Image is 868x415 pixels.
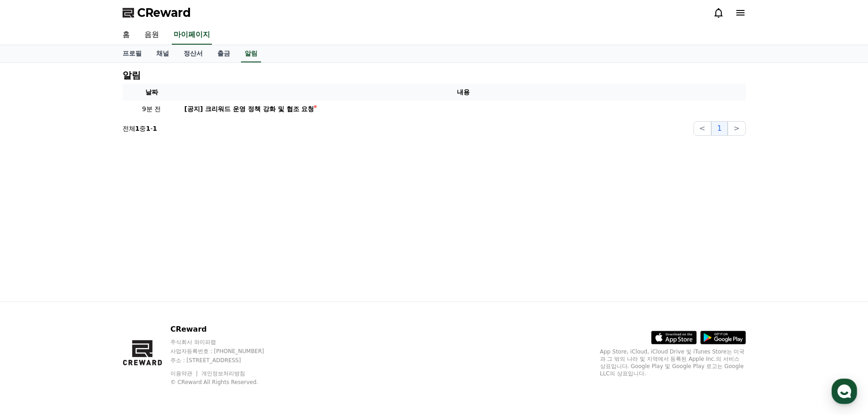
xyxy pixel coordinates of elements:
a: 음원 [137,26,166,45]
a: 마이페이지 [172,26,212,45]
strong: 1 [135,125,140,132]
a: 채널 [149,45,176,62]
span: 홈 [29,302,34,310]
p: CReward [170,324,282,335]
p: 사업자등록번호 : [PHONE_NUMBER] [170,348,282,355]
p: App Store, iCloud, iCloud Drive 및 iTunes Store는 미국과 그 밖의 나라 및 지역에서 등록된 Apple Inc.의 서비스 상표입니다. Goo... [600,348,746,377]
strong: 1 [153,125,157,132]
p: 주소 : [STREET_ADDRESS] [170,357,282,364]
p: 주식회사 와이피랩 [170,338,282,346]
a: 프로필 [115,45,149,62]
a: CReward [123,5,191,20]
p: 9분 전 [126,104,177,114]
span: CReward [137,5,191,20]
div: [공지] 크리워드 운영 정책 강화 및 협조 요청 [185,104,314,114]
a: 홈 [3,289,60,312]
span: 대화 [83,303,94,310]
a: 정산서 [176,45,210,62]
p: 전체 중 - [123,124,157,133]
button: 1 [711,121,728,136]
a: 설정 [118,289,175,312]
a: 알림 [241,45,261,62]
a: 개인정보처리방침 [201,370,245,377]
th: 내용 [181,84,746,101]
a: [공지] 크리워드 운영 정책 강화 및 협조 요청 [185,104,742,114]
a: 홈 [115,26,137,45]
strong: 1 [146,125,150,132]
a: 이용약관 [170,370,199,377]
th: 날짜 [123,84,181,101]
h4: 알림 [123,70,141,80]
button: > [728,121,745,136]
button: < [693,121,711,136]
span: 설정 [141,302,152,310]
a: 출금 [210,45,237,62]
p: © CReward All Rights Reserved. [170,379,282,386]
a: 대화 [60,289,118,312]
